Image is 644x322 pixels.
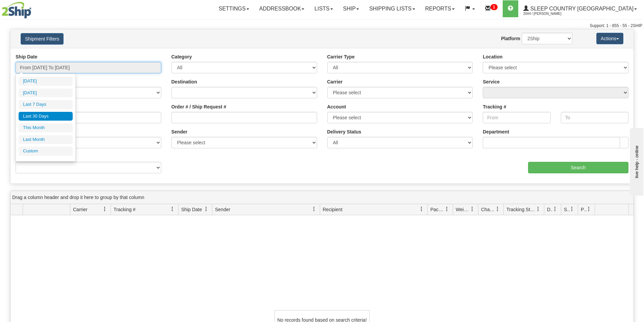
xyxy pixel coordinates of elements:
[596,33,623,44] button: Actions
[254,0,310,17] a: Addressbook
[323,206,342,213] span: Recipient
[167,203,178,215] a: Tracking # filter column settings
[2,23,642,29] div: Support: 1 - 855 - 55 - 2SHIP
[171,103,226,110] label: Order # / Ship Request #
[483,103,506,110] label: Tracking #
[19,100,73,109] li: Last 7 Days
[19,112,73,121] li: Last 30 Days
[480,0,503,17] a: 1
[518,0,642,17] a: Sleep Country [GEOGRAPHIC_DATA] 2044 / [PERSON_NAME]
[215,206,230,213] span: Sender
[549,203,561,215] a: Delivery Status filter column settings
[483,128,509,135] label: Department
[19,135,73,144] li: Last Month
[19,147,73,156] li: Custom
[114,206,136,213] span: Tracking #
[338,0,364,17] a: Ship
[16,53,38,60] label: Ship Date
[19,123,73,132] li: This Month
[483,78,500,85] label: Service
[171,78,197,85] label: Destination
[430,206,445,213] span: Packages
[420,0,460,17] a: Reports
[441,203,453,215] a: Packages filter column settings
[483,112,550,123] input: From
[19,77,73,86] li: [DATE]
[561,112,628,123] input: To
[416,203,427,215] a: Recipient filter column settings
[481,206,495,213] span: Charge
[532,203,544,215] a: Tracking Status filter column settings
[628,126,643,195] iframe: chat widget
[492,203,503,215] a: Charge filter column settings
[327,103,346,110] label: Account
[214,0,254,17] a: Settings
[501,35,520,42] label: Platform
[566,203,578,215] a: Shipment Issues filter column settings
[564,206,570,213] span: Shipment Issues
[327,128,361,135] label: Delivery Status
[483,53,502,60] label: Location
[181,206,202,213] span: Ship Date
[171,53,192,60] label: Category
[528,162,628,173] input: Search
[99,203,111,215] a: Carrier filter column settings
[456,206,470,213] span: Weight
[529,6,634,11] span: Sleep Country [GEOGRAPHIC_DATA]
[200,203,212,215] a: Ship Date filter column settings
[583,203,595,215] a: Pickup Status filter column settings
[547,206,553,213] span: Delivery Status
[467,203,478,215] a: Weight filter column settings
[364,0,420,17] a: Shipping lists
[523,10,574,17] span: 2044 / [PERSON_NAME]
[308,203,320,215] a: Sender filter column settings
[73,206,88,213] span: Carrier
[2,2,31,19] img: logo2044.jpg
[327,53,355,60] label: Carrier Type
[491,4,498,10] sup: 1
[506,206,536,213] span: Tracking Status
[327,78,343,85] label: Carrier
[309,0,338,17] a: Lists
[19,89,73,98] li: [DATE]
[581,206,587,213] span: Pickup Status
[171,128,187,135] label: Sender
[21,33,64,45] button: Shipment Filters
[5,6,63,11] div: live help - online
[10,191,634,204] div: grid grouping header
